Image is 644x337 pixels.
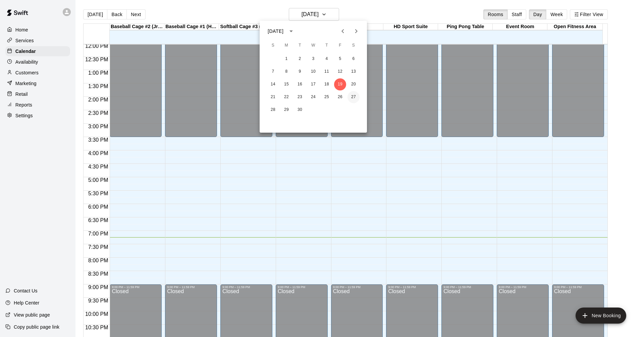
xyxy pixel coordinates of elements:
[347,39,360,52] span: Saturday
[294,66,306,78] button: 9
[321,91,333,103] button: 25
[307,91,319,103] button: 24
[294,104,306,116] button: 30
[321,39,333,52] span: Thursday
[294,53,306,65] button: 2
[294,78,306,90] button: 16
[334,91,346,103] button: 26
[280,39,292,52] span: Monday
[334,53,346,65] button: 5
[294,39,306,52] span: Tuesday
[347,53,360,65] button: 6
[267,104,279,116] button: 28
[280,78,292,90] button: 15
[321,78,333,90] button: 18
[267,91,279,103] button: 21
[350,24,363,38] button: Next month
[334,39,346,52] span: Friday
[307,78,319,90] button: 17
[267,78,279,90] button: 14
[267,66,279,78] button: 7
[307,39,319,52] span: Wednesday
[334,66,346,78] button: 12
[285,25,297,37] button: calendar view is open, switch to year view
[280,53,292,65] button: 1
[334,78,346,90] button: 19
[294,91,306,103] button: 23
[280,104,292,116] button: 29
[280,66,292,78] button: 8
[307,53,319,65] button: 3
[280,91,292,103] button: 22
[307,66,319,78] button: 10
[321,66,333,78] button: 11
[336,24,350,38] button: Previous month
[347,66,360,78] button: 13
[347,91,360,103] button: 27
[321,53,333,65] button: 4
[267,39,279,52] span: Sunday
[347,78,360,90] button: 20
[268,28,283,35] div: [DATE]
